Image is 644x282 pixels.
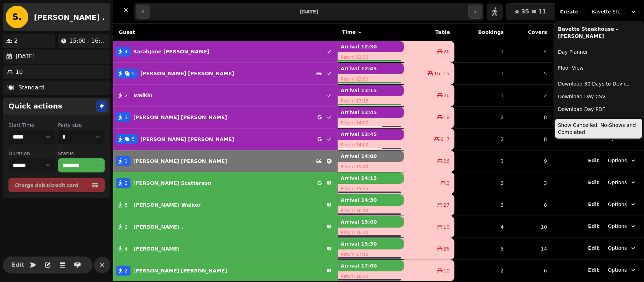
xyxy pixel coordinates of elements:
button: Bavette Steakhouse - [PERSON_NAME] [587,5,641,18]
div: Bavette Steakhouse - [PERSON_NAME] [553,21,644,140]
button: Download 30 Days to Device [555,77,642,90]
span: Bavette Steakhouse - [PERSON_NAME] [592,8,627,15]
button: Download Day PDF [555,103,642,116]
a: Floor View [555,61,642,74]
button: Download Day CSV [555,90,642,103]
a: Day Planner [555,46,642,58]
div: Bavette Steakhouse - [PERSON_NAME] [555,23,642,42]
button: Show Cancelled, No-Shows and Completed [555,119,642,139]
